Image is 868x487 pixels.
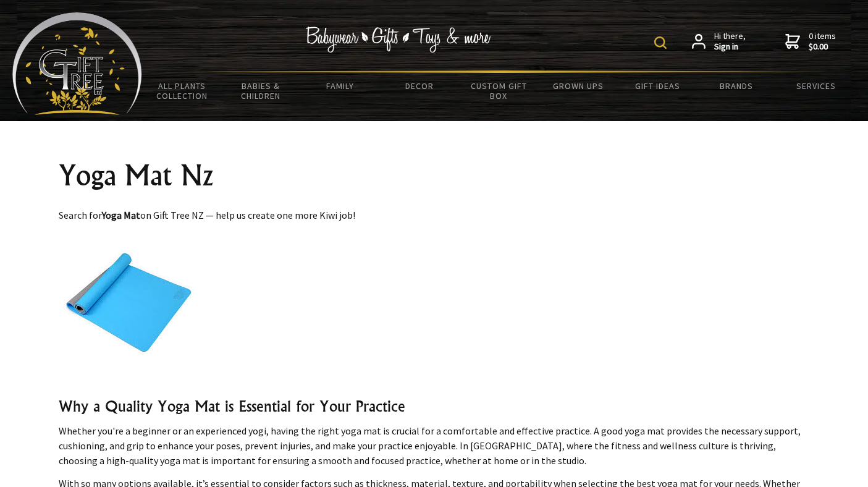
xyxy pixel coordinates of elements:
a: Decor [380,73,459,99]
a: Brands [697,73,776,99]
p: Search for on Gift Tree NZ — help us create one more Kiwi job! [59,208,810,222]
img: Babywear - Gifts - Toys & more [306,27,491,53]
strong: Sign in [714,41,746,53]
a: Hi there,Sign in [692,31,746,53]
span: Hi there, [714,31,746,53]
a: Gift Ideas [618,73,697,99]
img: Babyware - Gifts - Toys and more... [12,12,142,115]
a: All Plants Collection [142,73,221,109]
a: Family [301,73,380,99]
p: Whether you're a beginner or an experienced yogi, having the right yoga mat is crucial for a comf... [59,423,810,468]
strong: Yoga Mat [102,209,140,221]
a: Services [777,73,856,99]
h3: Why a Quality Yoga Mat is Essential for Your Practice [59,396,810,416]
a: Babies & Children [221,73,300,109]
h1: Yoga Mat Nz [59,161,810,190]
img: product search [654,36,667,49]
a: 0 items$0.00 [785,31,836,53]
a: Grown Ups [539,73,618,99]
a: Custom Gift Box [459,73,538,109]
span: 0 items [809,30,836,53]
strong: $0.00 [809,41,836,53]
